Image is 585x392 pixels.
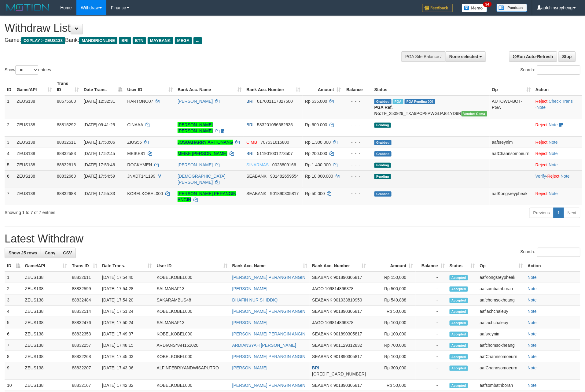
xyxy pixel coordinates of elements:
[535,191,548,196] a: Reject
[450,383,468,388] span: Accepted
[305,191,325,196] span: Rp 50.000
[5,351,23,362] td: 8
[59,248,76,258] a: CSV
[528,354,537,359] a: Note
[127,151,145,156] span: MEIKE81
[257,99,293,104] span: Copy 017001117327500 to clipboard
[5,306,23,317] td: 4
[154,260,230,272] th: User ID: activate to sort column ascending
[533,148,582,159] td: ·
[535,122,548,127] a: Reject
[416,283,447,294] td: -
[5,148,14,159] td: 4
[232,320,267,325] a: [PERSON_NAME]
[5,340,23,351] td: 7
[312,320,324,325] span: JAGO
[445,51,486,62] button: None selected
[533,159,582,170] td: ·
[416,380,447,391] td: -
[528,309,537,314] a: Note
[374,105,393,116] b: PGA Ref. No:
[450,287,468,292] span: Accepted
[41,248,59,258] a: Copy
[5,248,41,258] a: Show 25 rows
[416,351,447,362] td: -
[127,99,153,104] span: HARTONO07
[193,37,202,44] span: ...
[246,151,253,156] span: BRI
[69,306,100,317] td: 88832514
[368,328,416,340] td: Rp 100,000
[5,78,14,95] th: ID
[154,340,230,351] td: ARDIANSYAH161020
[84,191,115,196] span: [DATE] 17:55:33
[127,140,142,145] span: ZIUS55
[14,95,54,119] td: ZEUS138
[333,354,362,359] span: Copy 901890305817 to clipboard
[477,362,525,380] td: aafChannsomoeurn
[246,162,269,167] span: SINARMAS
[416,362,447,380] td: -
[450,332,468,337] span: Accepted
[154,328,230,340] td: KOBELKOBEL000
[372,78,490,95] th: Status
[14,136,54,148] td: ZEUS138
[462,111,487,116] span: Vendor URL: https://trx31.1velocity.biz
[346,162,370,168] div: - - -
[23,340,70,351] td: ZEUS138
[450,275,468,280] span: Accepted
[23,380,70,391] td: ZEUS138
[272,162,296,167] span: Copy 0028809166 to clipboard
[154,283,230,294] td: SALMANAF13
[333,383,362,388] span: Copy 901890305817 to clipboard
[246,191,267,196] span: SEABANK
[127,122,143,127] span: CINAAA
[554,208,564,218] a: 1
[535,151,548,156] a: Reject
[368,306,416,317] td: Rp 50,000
[343,78,372,95] th: Balance
[23,294,70,306] td: ZEUS138
[477,260,525,272] th: Op: activate to sort column ascending
[450,298,468,303] span: Accepted
[257,122,293,127] span: Copy 583201056682535 to clipboard
[521,65,580,75] label: Search:
[178,122,213,133] a: [PERSON_NAME] [PERSON_NAME]
[9,250,37,255] span: Show 25 rows
[346,98,370,104] div: - - -
[23,260,70,272] th: Game/API: activate to sort column ascending
[333,343,362,348] span: Copy 901129312832 to clipboard
[310,260,368,272] th: Bank Acc. Number: activate to sort column ascending
[401,51,445,62] div: PGA Site Balance /
[312,343,332,348] span: SEABANK
[57,122,76,127] span: 88815292
[547,174,560,179] a: Reject
[368,362,416,380] td: Rp 300,000
[529,208,554,218] a: Previous
[305,151,327,156] span: Rp 200.000
[490,95,533,119] td: AUTOWD-BOT-PGA
[303,78,343,95] th: Amount: activate to sort column ascending
[333,275,362,280] span: Copy 901890305817 to clipboard
[5,362,23,380] td: 9
[535,140,548,145] a: Reject
[490,78,533,95] th: Op: activate to sort column ascending
[100,317,154,328] td: [DATE] 17:50:24
[246,122,253,127] span: BRI
[393,99,403,104] span: Marked by aaftrukkakada
[232,298,278,302] a: DHAFIN NUR SHIDDIQ
[270,174,299,179] span: Copy 901482659554 to clipboard
[84,99,115,104] span: [DATE] 12:32:31
[23,362,70,380] td: ZEUS138
[416,294,447,306] td: -
[312,383,332,388] span: SEABANK
[416,317,447,328] td: -
[346,139,370,145] div: - - -
[561,174,570,179] a: Note
[528,298,537,302] a: Note
[368,317,416,328] td: Rp 100,000
[5,260,23,272] th: ID: activate to sort column descending
[422,4,453,12] img: Feedback.jpg
[21,37,65,44] span: OXPLAY > ZEUS138
[148,37,173,44] span: MAYBANK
